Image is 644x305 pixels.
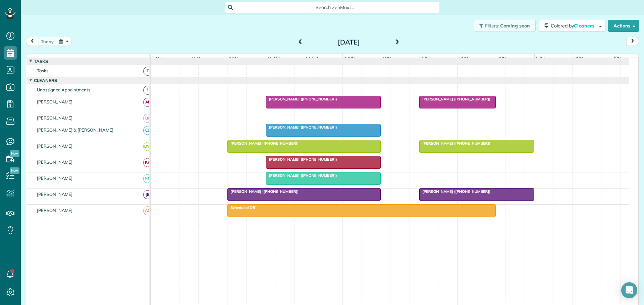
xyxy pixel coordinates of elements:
span: NM [143,174,152,183]
span: [PERSON_NAME] [36,159,74,165]
span: 9am [227,56,240,61]
span: Tasks [36,68,50,73]
span: BR [143,114,152,123]
span: Colored by [551,23,597,29]
span: [PERSON_NAME] ([PHONE_NUMBER]) [227,189,299,194]
span: AG [143,206,152,215]
span: 11am [304,56,319,61]
span: [PERSON_NAME] ([PHONE_NUMBER]) [266,125,337,130]
button: today [38,37,57,46]
span: [PERSON_NAME] ([PHONE_NUMBER]) [419,189,491,194]
span: Coming soon [500,23,530,29]
span: 12pm [343,56,357,61]
span: Cleaners [33,78,58,83]
span: [PERSON_NAME] ([PHONE_NUMBER]) [266,97,337,101]
span: Cleaners [574,23,595,29]
span: 8am [189,56,202,61]
button: next [626,37,639,46]
span: 7am [151,56,163,61]
span: [PERSON_NAME] [36,192,74,197]
span: [PERSON_NAME] [36,99,74,104]
span: [PERSON_NAME] [36,208,74,213]
span: New [10,150,19,157]
span: AF [143,98,152,107]
span: 3pm [458,56,470,61]
button: prev [26,37,39,46]
span: 2pm [419,56,431,61]
span: DW [143,142,152,151]
span: Scheduled Off [227,205,256,210]
span: New [10,167,19,174]
span: 10am [266,56,281,61]
span: [PERSON_NAME] [36,115,74,121]
span: [PERSON_NAME] [36,175,74,181]
div: Open Intercom Messenger [621,282,637,298]
span: [PERSON_NAME] ([PHONE_NUMBER]) [419,141,491,146]
span: [PERSON_NAME] ([PHONE_NUMBER]) [419,97,491,101]
span: CB [143,126,152,135]
h2: [DATE] [307,39,391,46]
span: [PERSON_NAME] ([PHONE_NUMBER]) [266,157,337,162]
span: Tasks [33,59,49,64]
button: Actions [608,20,639,32]
span: T [143,67,152,76]
span: JB [143,190,152,199]
span: [PERSON_NAME] & [PERSON_NAME] [36,127,115,133]
span: 7pm [611,56,623,61]
span: 1pm [381,56,393,61]
span: KH [143,158,152,167]
span: [PERSON_NAME] ([PHONE_NUMBER]) [227,141,299,146]
button: Colored byCleaners [539,20,605,32]
span: 6pm [573,56,585,61]
span: Filters: [485,23,499,29]
span: [PERSON_NAME] [36,143,74,149]
span: Unassigned Appointments [36,87,92,92]
span: [PERSON_NAME] ([PHONE_NUMBER]) [266,173,337,178]
span: 5pm [535,56,546,61]
span: ! [143,86,152,95]
span: 4pm [496,56,508,61]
